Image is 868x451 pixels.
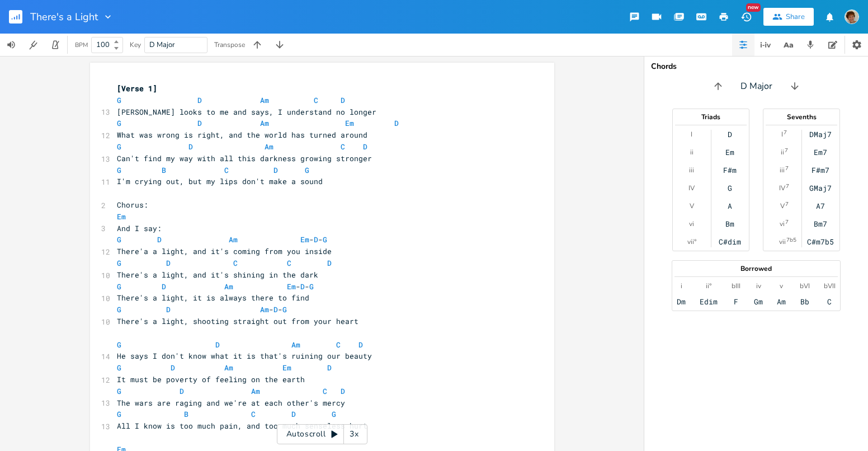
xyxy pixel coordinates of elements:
div: Autoscroll [277,424,367,444]
span: G [323,234,327,245]
span: B [162,165,166,175]
div: bVII [824,281,836,290]
span: D [162,281,166,292]
span: D [215,340,220,350]
div: iii [780,166,785,175]
span: I'm crying out, but my lips don't make a sound [117,176,323,186]
div: V [690,201,694,210]
sup: 7 [785,218,789,227]
div: i [681,281,682,290]
span: D [327,363,332,373]
span: G [117,281,121,292]
div: bIII [732,281,740,290]
span: Am [260,304,269,314]
sup: 7 [785,164,789,173]
span: What was wrong is right, and the world has turned around [117,130,367,140]
div: Dm [677,297,686,306]
span: D [341,95,345,105]
div: Bm7 [814,219,827,228]
span: G [309,281,314,292]
span: G [117,363,121,373]
span: There's a Light [30,12,98,22]
div: A [728,201,732,210]
div: C [827,297,832,306]
span: Am [291,340,300,350]
span: Can't find my way with all this darkness growing stronger [117,153,372,163]
div: Transpose [214,41,245,48]
span: There'a a light, and it's coming from you inside [117,246,332,256]
span: Am [260,95,269,105]
span: - - [117,234,327,245]
span: G [282,304,287,314]
span: [PERSON_NAME] looks to me and says, I understand no longer [117,107,376,117]
span: [Verse 1] [117,83,157,93]
span: D [157,234,162,245]
div: D [728,130,732,139]
span: D [197,95,202,105]
div: Bm [725,219,734,228]
button: Share [763,8,814,26]
div: bVI [800,281,810,290]
div: ii [781,148,784,157]
div: Sevenths [763,114,839,120]
div: GMaj7 [809,184,832,192]
span: C [323,386,327,396]
span: D [314,234,318,245]
span: D Major [149,40,175,50]
span: D [300,281,305,292]
span: D [358,340,363,350]
div: F#m7 [812,166,829,175]
span: D [327,258,332,268]
span: G [117,118,121,128]
div: New [746,3,761,12]
span: G [117,142,121,152]
span: G [117,386,121,396]
span: - - [117,281,314,292]
div: iii [689,166,694,175]
span: D [394,118,399,128]
span: D [273,165,278,175]
div: C#dim [719,237,741,246]
sup: 7 [786,182,789,191]
span: C [224,165,229,175]
span: D [166,258,171,268]
div: Em7 [814,148,827,157]
span: D [180,386,184,396]
span: D [171,363,175,373]
span: G [117,234,121,245]
span: The wars are raging and we're at each other's mercy [117,398,345,408]
div: F#m [723,166,737,175]
button: New [735,7,757,27]
span: Am [224,363,233,373]
span: C [251,409,256,419]
span: Am [251,386,260,396]
span: C [233,258,238,268]
sup: 7 [785,146,788,155]
div: V [780,201,785,210]
div: IV [779,184,785,192]
span: Em [345,118,354,128]
span: Am [229,234,238,245]
div: I [691,130,692,139]
img: scohenmusic [845,10,859,24]
span: D [291,409,296,419]
span: G [117,304,121,314]
span: G [117,165,121,175]
div: BPM [75,42,88,48]
span: And I say: [117,223,162,233]
div: I [781,130,783,139]
div: vii° [687,237,696,246]
span: Am [224,281,233,292]
div: Share [786,12,805,22]
div: C#m7b5 [807,237,834,246]
span: He says I don't know what it is that's ruining our beauty [117,351,372,361]
span: D [273,304,278,314]
div: Borrowed [672,265,840,272]
div: Key [130,41,141,48]
span: Em [282,363,291,373]
span: There's a light, shooting straight out from your heart [117,316,358,326]
span: Em [287,281,296,292]
div: G [728,184,732,192]
div: vi [780,219,785,228]
span: - - [117,304,287,314]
